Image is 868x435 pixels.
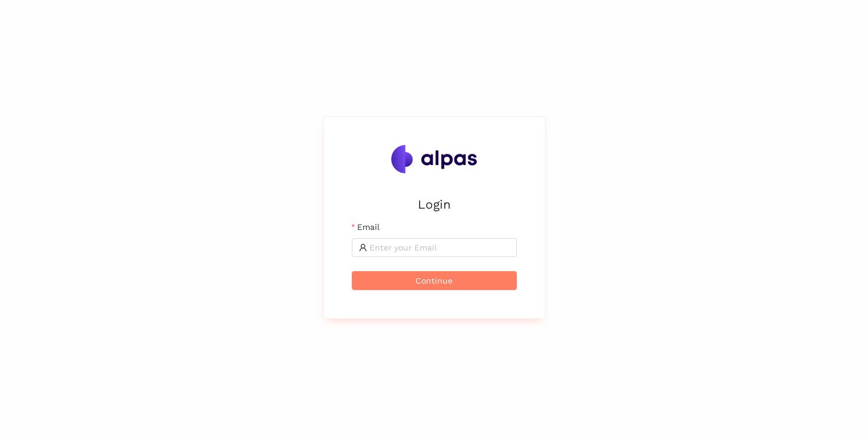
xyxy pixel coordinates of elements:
button: Continue [352,271,517,290]
span: user [359,243,367,252]
span: Continue [415,274,453,287]
img: Alpas.ai Logo [391,145,477,173]
h2: Login [352,195,517,214]
input: Email [369,241,510,254]
label: Email [352,220,379,233]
